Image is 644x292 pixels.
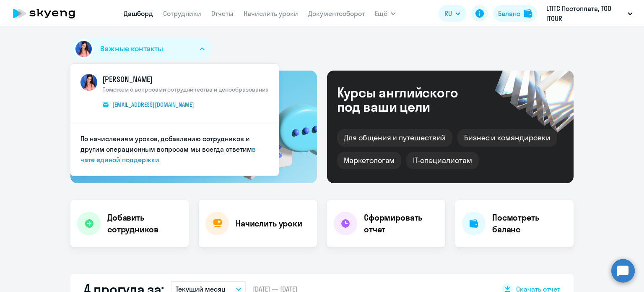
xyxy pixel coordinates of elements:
[80,145,256,164] a: в чате единой поддержки
[80,134,252,153] span: По начислениям уроков, добавлению сотрудников и другим операционным вопросам мы всегда ответим
[524,9,532,18] img: balance
[337,152,401,169] div: Маркетологам
[244,9,298,18] a: Начислить уроки
[211,9,234,18] a: Отчеты
[337,129,452,147] div: Для общения и путешествий
[375,8,387,18] span: Ещё
[70,37,211,61] button: Важные контакты
[492,212,567,235] h4: Посмотреть баланс
[70,64,279,176] ul: Важные контакты
[439,5,466,22] button: RU
[542,3,637,24] button: LTITC Постоплата, ТОО ITOUR
[102,100,201,109] a: [EMAIL_ADDRESS][DOMAIN_NAME]
[308,9,365,18] a: Документооборот
[80,74,97,91] img: avatar
[493,5,537,22] button: Балансbalance
[107,212,182,235] h4: Добавить сотрудников
[112,101,194,108] span: [EMAIL_ADDRESS][DOMAIN_NAME]
[444,8,452,18] span: RU
[74,39,93,59] img: avatar
[124,9,153,18] a: Дашборд
[364,212,439,235] h4: Сформировать отчет
[100,43,163,54] span: Важные контакты
[406,152,478,169] div: IT-специалистам
[236,218,302,229] h4: Начислить уроки
[498,8,520,18] div: Баланс
[375,5,396,22] button: Ещё
[457,129,557,147] div: Бизнес и командировки
[102,74,269,85] span: [PERSON_NAME]
[546,3,624,24] p: LTITC Постоплата, ТОО ITOUR
[337,85,480,114] div: Курсы английского под ваши цели
[102,86,269,93] span: Поможем с вопросами сотрудничества и ценообразования
[163,9,201,18] a: Сотрудники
